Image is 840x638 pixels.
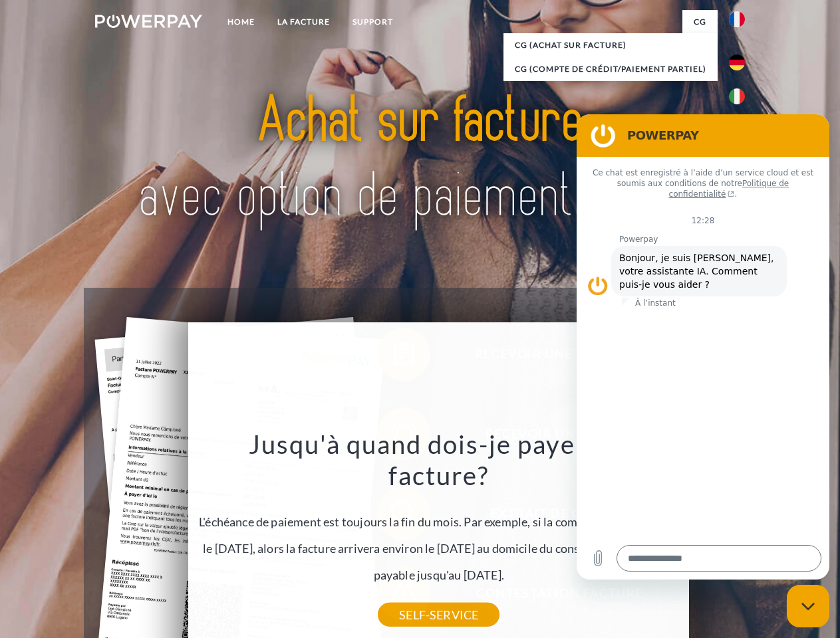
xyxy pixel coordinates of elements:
[729,88,745,104] img: it
[378,603,499,627] a: SELF-SERVICE
[196,428,682,492] h3: Jusqu'à quand dois-je payer ma facture?
[729,54,745,70] img: de
[729,11,745,27] img: fr
[341,10,404,34] a: Support
[266,10,341,34] a: LA FACTURE
[787,585,829,627] iframe: Bouton de lancement de la fenêtre de messagerie, conversation en cours
[682,10,718,34] a: CG
[127,64,713,255] img: title-powerpay_fr.svg
[503,57,718,81] a: CG (Compte de crédit/paiement partiel)
[503,33,718,57] a: CG (achat sur facture)
[95,15,202,28] img: logo-powerpay-white.svg
[216,10,266,34] a: Home
[577,114,829,580] iframe: Fenêtre de messagerie
[196,428,682,615] div: L'échéance de paiement est toujours la fin du mois. Par exemple, si la commande a été passée le [...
